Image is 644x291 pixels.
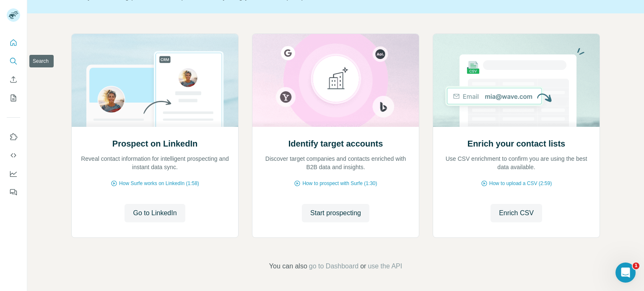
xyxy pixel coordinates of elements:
[309,261,358,271] button: go to Dashboard
[360,261,366,271] span: or
[633,263,639,269] span: 1
[133,208,177,218] span: Go to LinkedIn
[489,180,552,187] span: How to upload a CSV (2:59)
[288,138,383,149] h2: Identify target accounts
[80,155,230,171] p: Reveal contact information for intelligent prospecting and instant data sync.
[615,263,636,283] iframe: Intercom live chat
[7,90,20,106] button: My lists
[7,72,20,87] button: Enrich CSV
[112,138,197,149] h2: Prospect on LinkedIn
[7,185,20,200] button: Feedback
[7,166,20,181] button: Dashboard
[71,34,239,127] img: Prospect on LinkedIn
[261,155,410,171] p: Discover target companies and contacts enriched with B2B data and insights.
[310,208,361,218] span: Start prospecting
[491,204,542,222] button: Enrich CSV
[368,261,402,271] button: use the API
[125,204,185,222] button: Go to LinkedIn
[7,35,20,50] button: Quick start
[7,129,20,144] button: Use Surfe on LinkedIn
[7,148,20,163] button: Use Surfe API
[441,155,591,171] p: Use CSV enrichment to confirm you are using the best data available.
[302,204,369,222] button: Start prospecting
[433,34,600,127] img: Enrich your contact lists
[499,208,534,218] span: Enrich CSV
[252,34,419,127] img: Identify target accounts
[467,138,565,149] h2: Enrich your contact lists
[7,54,20,69] button: Search
[302,180,377,187] span: How to prospect with Surfe (1:30)
[269,261,307,271] span: You can also
[119,180,199,187] span: How Surfe works on LinkedIn (1:58)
